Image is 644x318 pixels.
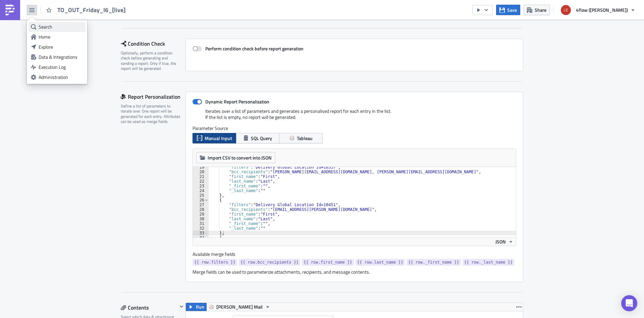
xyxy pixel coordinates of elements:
[193,184,209,188] div: 23
[495,238,506,245] span: JSON
[5,5,15,15] img: PushMetrics
[464,259,513,266] span: {{ row._last_name }}
[193,188,209,193] div: 24
[193,174,209,179] div: 21
[524,5,550,15] button: Share
[193,221,209,226] div: 31
[560,4,572,16] img: Avatar
[193,179,209,184] div: 22
[496,5,520,15] button: Save
[193,226,209,231] div: 32
[193,170,209,174] div: 20
[194,259,235,266] span: {{ row.filters }}
[193,198,209,202] div: 26
[121,39,185,49] div: Condition Check
[239,259,300,266] a: {{ row.bcc_recipients }}
[193,217,209,221] div: 30
[205,98,269,105] strong: Dynamic Report Personalization
[507,6,517,13] span: Save
[121,50,181,71] div: Optionally, perform a condition check before generating and sending a report. Only if true, the r...
[39,54,83,60] div: Data & Integrations
[39,74,83,81] div: Administration
[576,6,628,13] span: 4flow ([PERSON_NAME])
[196,152,275,163] button: Import CSV to convert into JSON
[193,165,209,170] div: 19
[302,259,354,266] a: {{ row.first_name }}
[535,6,546,13] span: Share
[3,3,320,8] body: Rich Text Area. Press ALT-0 for help.
[121,303,177,313] div: Contents
[205,135,232,142] span: Manual Input
[193,231,209,235] div: 33
[121,92,185,102] div: Report Personalization
[621,295,637,311] div: Open Intercom Messenger
[407,259,461,266] a: {{ row._first_name }}
[463,259,515,266] a: {{ row._last_name }}
[193,235,209,240] div: 34
[240,259,299,266] span: {{ row.bcc_recipients }}
[39,24,83,30] div: Search
[408,259,459,266] span: {{ row._first_name }}
[297,135,313,142] span: Tableau
[206,303,273,311] button: [PERSON_NAME] Mail
[193,269,516,275] div: Merge fields can be used to parameterize attachments, recipients, and message contents.
[39,64,83,71] div: Execution Log
[193,212,209,217] div: 29
[216,303,263,311] span: [PERSON_NAME] Mail
[356,259,405,266] a: {{ row.last_name }}
[357,259,403,266] span: {{ row.last_name }}
[193,259,237,266] a: {{ row.filters }}
[57,6,126,14] span: TO_OUT_Friday_I6_[live]
[193,133,236,143] button: Manual Input
[39,44,83,50] div: Explore
[304,259,352,266] span: {{ row.first_name }}
[236,133,279,143] button: SQL Query
[39,34,83,40] div: Home
[193,251,243,257] label: Available merge fields
[205,45,304,52] strong: Perform condition check before report generation
[193,202,209,207] div: 27
[186,303,207,311] button: Run
[196,303,204,311] span: Run
[193,125,516,131] label: Parameter Source
[121,103,181,124] div: Define a list of parameters to iterate over. One report will be generated for each entry. Attribu...
[279,133,323,143] button: Tableau
[193,207,209,212] div: 28
[251,135,272,142] span: SQL Query
[177,303,185,311] button: Hide content
[493,238,516,246] button: JSON
[557,3,639,17] button: 4flow ([PERSON_NAME])
[208,154,272,161] span: Import CSV to convert into JSON
[193,193,209,198] div: 25
[193,108,516,125] div: Iterates over a list of parameters and generates a personalised report for each entry in the list...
